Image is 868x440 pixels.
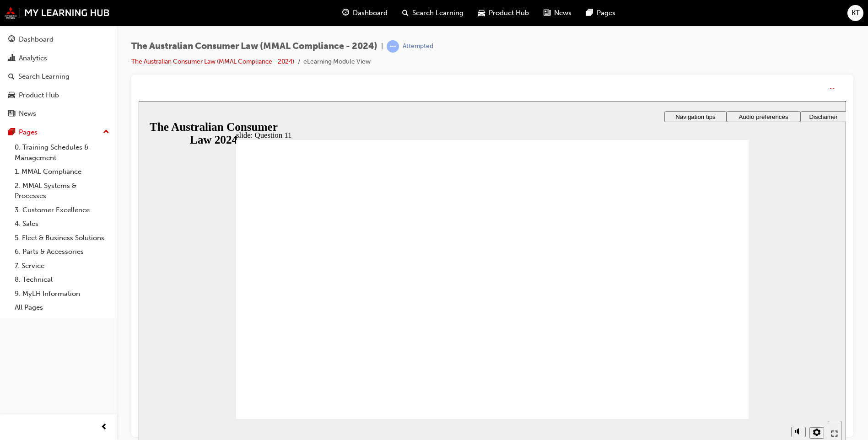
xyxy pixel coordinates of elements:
a: Analytics [4,50,113,67]
a: guage-iconDashboard [335,4,395,22]
a: 8. Technical [11,273,113,287]
div: Analytics [19,53,47,64]
span: | [381,41,383,52]
button: Navigation tips [526,10,588,21]
span: car-icon [478,7,485,19]
a: 7. Service [11,259,113,273]
a: All Pages [11,300,113,315]
a: pages-iconPages [579,4,623,22]
a: 6. Parts & Accessories [11,245,113,259]
button: DashboardAnalyticsSearch LearningProduct HubNews [4,29,113,124]
span: News [554,8,571,18]
a: The Australian Consumer Law (MMAL Compliance - 2024) [131,58,294,65]
a: Search Learning [4,68,113,85]
span: pages-icon [586,7,593,19]
span: search-icon [8,73,15,81]
div: Attempted [403,42,433,51]
span: pages-icon [8,129,15,137]
span: Audio preferences [600,12,649,19]
div: misc controls [648,318,685,348]
span: car-icon [8,91,15,100]
a: car-iconProduct Hub [471,4,536,22]
a: 4. Sales [11,217,113,231]
span: news-icon [8,110,15,118]
span: The Australian Consumer Law (MMAL Compliance - 2024) [131,41,377,52]
span: chart-icon [8,54,15,63]
a: news-iconNews [536,4,579,22]
a: News [4,105,113,122]
a: 2. MMAL Systems & Processes [11,179,113,203]
span: guage-icon [342,7,349,19]
div: Product Hub [19,90,59,101]
button: Enter full-screen (Ctrl+Alt+F) [689,320,703,346]
span: guage-icon [8,36,15,44]
a: 9. MyLH Information [11,287,113,301]
button: Pages [4,124,113,141]
span: search-icon [402,7,409,19]
span: KT [852,8,860,18]
button: Audio preferences [588,10,662,21]
div: Pages [19,127,38,138]
span: Search Learning [412,8,464,18]
button: Settings [671,326,685,338]
span: up-icon [103,126,109,138]
div: Dashboard [19,34,54,45]
input: volume [653,337,712,344]
a: 0. Training Schedules & Management [11,140,113,165]
span: Product Hub [489,8,529,18]
a: 1. MMAL Compliance [11,165,113,179]
span: news-icon [544,7,550,19]
a: 3. Customer Excellence [11,203,113,217]
a: 5. Fleet & Business Solutions [11,231,113,245]
button: Disclaimer [662,10,708,21]
span: prev-icon [101,422,108,433]
span: Pages [597,8,615,18]
a: Dashboard [4,31,113,48]
div: News [19,108,36,119]
label: Zoom to fit [671,338,689,365]
span: Navigation tips [537,12,577,19]
img: mmal [5,7,110,19]
button: KT [847,5,863,21]
a: search-iconSearch Learning [395,4,471,22]
li: eLearning Module View [303,57,371,67]
nav: slide navigation [689,318,703,348]
button: Mute (Ctrl+Alt+M) [652,326,667,336]
div: Search Learning [18,71,70,82]
span: learningRecordVerb_ATTEMPT-icon [387,40,399,53]
a: Product Hub [4,87,113,104]
span: Disclaimer [670,12,699,19]
span: Dashboard [353,8,388,18]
